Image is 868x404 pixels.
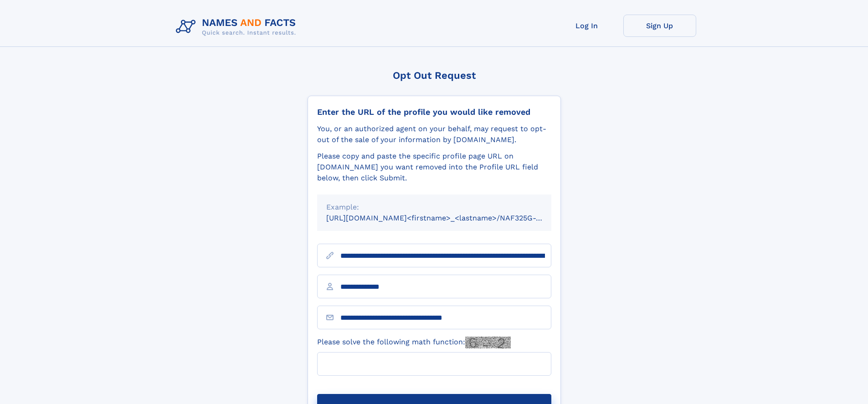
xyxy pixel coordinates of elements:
[317,123,551,145] div: You, or an authorized agent on your behalf, may request to opt-out of the sale of your informatio...
[317,151,551,184] div: Please copy and paste the specific profile page URL on [DOMAIN_NAME] you want removed into the Pr...
[172,15,303,39] img: Logo Names and Facts
[550,15,623,37] a: Log In
[317,337,511,348] label: Please solve the following math function:
[317,107,551,117] div: Enter the URL of the profile you would like removed
[623,15,696,37] a: Sign Up
[326,202,542,213] div: Example:
[326,214,569,222] small: [URL][DOMAIN_NAME]<firstname>_<lastname>/NAF325G-xxxxxxxx
[308,70,561,81] div: Opt Out Request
